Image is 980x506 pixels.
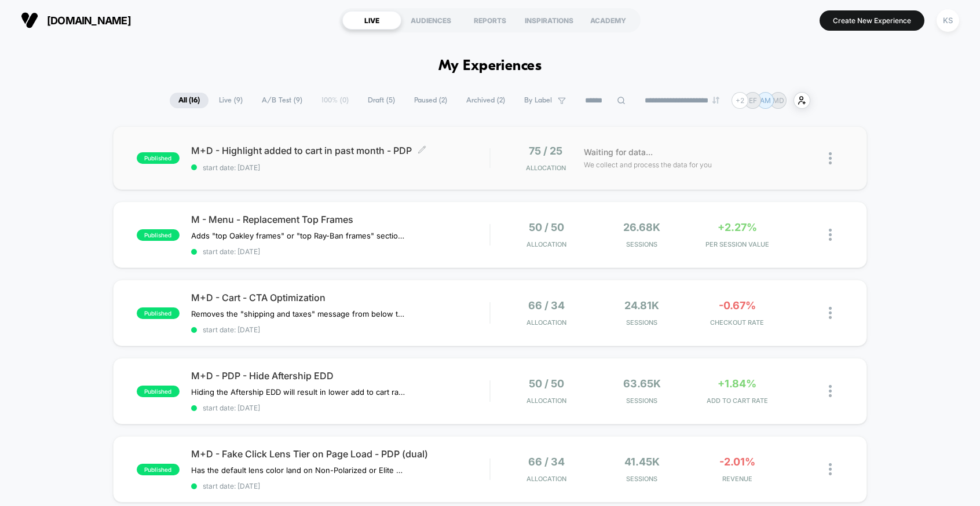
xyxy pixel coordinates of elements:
div: AUDIENCES [401,11,460,30]
img: close [829,385,832,397]
img: close [829,463,832,475]
p: EF [749,96,757,105]
span: Sessions [597,475,686,483]
span: 26.68k [623,221,660,233]
span: M - Menu - Replacement Top Frames [191,214,490,225]
span: Sessions [597,240,686,248]
img: Visually logo [21,12,38,29]
span: 50 / 50 [529,221,564,233]
span: +2.27% [718,221,757,233]
img: close [829,229,832,241]
span: Live ( 9 ) [210,93,251,108]
span: Sessions [597,397,686,405]
span: published [137,386,180,397]
div: REPORTS [460,11,520,30]
span: published [137,464,180,475]
span: M+D - Cart - CTA Optimization [191,292,490,303]
div: + 2 [732,92,748,109]
span: We collect and process the data for you [584,159,712,170]
span: start date: [DATE] [191,325,490,334]
span: REVENUE [693,475,782,483]
span: Allocation [526,318,566,327]
span: -0.67% [719,299,756,311]
span: start date: [DATE] [191,404,490,412]
span: Archived ( 2 ) [458,93,514,108]
span: Allocation [526,475,566,483]
span: [DOMAIN_NAME] [47,14,131,27]
span: ADD TO CART RATE [693,397,782,405]
button: KS [933,9,963,32]
span: PER SESSION VALUE [693,240,782,248]
span: Removes the "shipping and taxes" message from below the CTA and replaces it with message about re... [191,309,406,318]
div: ACADEMY [579,11,638,30]
span: A/B Test ( 9 ) [253,93,311,108]
span: Has the default lens color land on Non-Polarized or Elite Polarized to see if that performs bette... [191,465,406,475]
button: Create New Experience [820,10,924,31]
span: published [137,152,180,164]
span: Waiting for data... [584,146,653,159]
span: By Label [524,96,552,105]
span: 75 / 25 [529,145,562,157]
span: Draft ( 5 ) [359,93,404,108]
span: All ( 16 ) [170,93,209,108]
span: Sessions [597,318,686,327]
span: Paused ( 2 ) [405,93,456,108]
span: Allocation [526,397,566,405]
img: close [829,307,832,319]
span: CHECKOUT RATE [693,318,782,327]
span: 66 / 34 [528,299,565,311]
span: Allocation [526,164,566,172]
span: published [137,229,180,241]
span: start date: [DATE] [191,482,490,490]
p: MD [773,96,784,105]
img: close [829,152,832,164]
span: M+D - Fake Click Lens Tier on Page Load - PDP (dual) [191,448,490,460]
span: 66 / 34 [528,456,565,468]
span: 63.65k [623,377,661,390]
span: published [137,307,180,319]
span: M+D - Highlight added to cart in past month - PDP [191,145,490,156]
span: 50 / 50 [529,377,564,390]
span: Allocation [526,240,566,248]
h1: My Experiences [438,58,542,75]
span: +1.84% [718,377,756,390]
p: AM [760,96,771,105]
button: [DOMAIN_NAME] [17,11,134,30]
div: INSPIRATIONS [520,11,579,30]
div: KS [937,9,959,32]
span: 24.81k [624,299,659,311]
div: LIVE [342,11,401,30]
span: Hiding the Aftership EDD will result in lower add to cart rate and conversion rate [191,387,406,397]
span: Adds "top Oakley frames" or "top Ray-Ban frames" section to replacement lenses for Oakley and Ray... [191,231,406,240]
span: start date: [DATE] [191,163,490,172]
span: -2.01% [719,456,755,468]
span: M+D - PDP - Hide Aftership EDD [191,370,490,382]
span: 41.45k [624,456,660,468]
span: start date: [DATE] [191,247,490,256]
img: end [712,97,719,104]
